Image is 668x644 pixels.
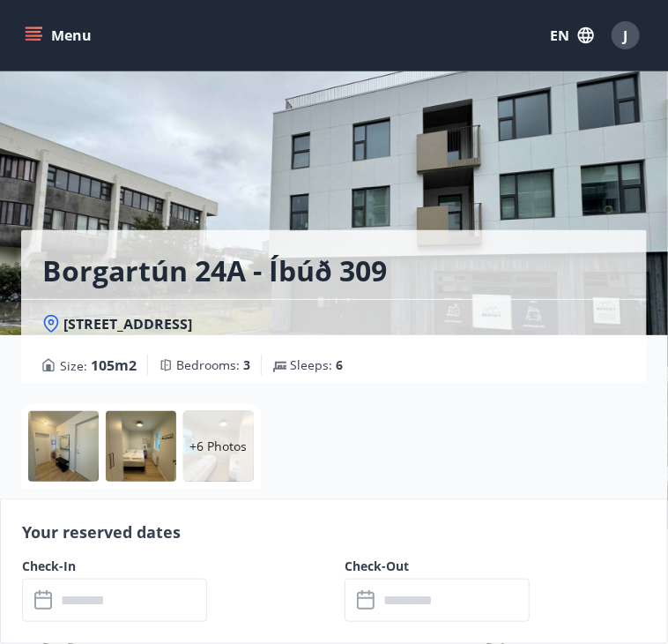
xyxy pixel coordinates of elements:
button: J [605,14,647,56]
span: [STREET_ADDRESS] [63,314,192,333]
span: Sleeps : [290,356,343,374]
p: +6 Photos [190,438,248,455]
button: EN [543,19,601,51]
span: 105 m2 [91,356,137,375]
h1: Borgartún 24A - íbúð 309 [42,251,387,289]
span: J [624,26,628,45]
label: Check-In [22,558,323,575]
span: 3 [243,356,250,373]
button: menu [21,19,99,51]
p: Your reserved dates [22,520,646,543]
span: Size : [60,355,137,376]
label: Check-Out [345,558,646,575]
span: Bedrooms : [176,356,250,374]
span: 6 [336,356,343,373]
